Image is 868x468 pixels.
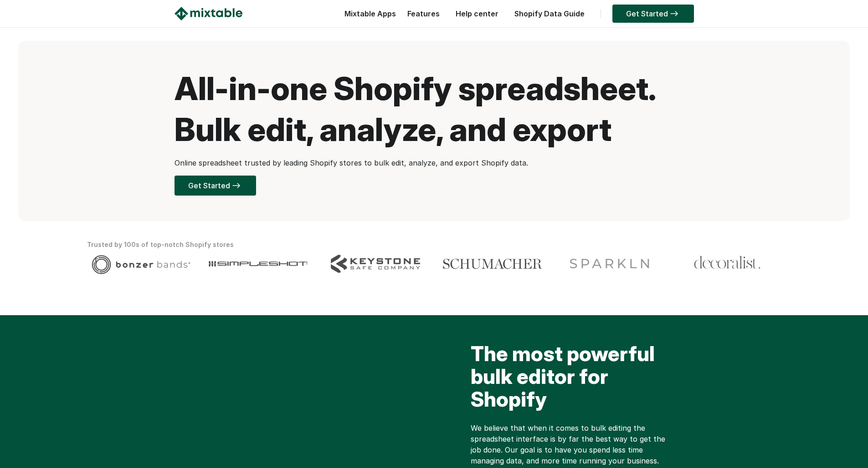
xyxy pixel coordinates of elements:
a: Features [403,9,444,18]
img: Client logo [693,255,761,271]
img: Mixtable logo [175,7,242,20]
img: Client logo [92,255,190,274]
img: Client logo [443,255,542,273]
a: Get Started [175,176,256,196]
h1: All-in-one Shopify spreadsheet. Bulk edit, analyze, and export [175,68,694,150]
div: Trusted by 100s of top-notch Shopify stores [87,239,781,250]
img: arrow-right.svg [668,11,680,16]
img: arrow-right.svg [230,183,242,188]
a: Get Started [612,5,694,23]
h2: The most powerful bulk editor for Shopify [471,342,676,415]
div: Mixtable Apps [340,7,396,25]
a: Help center [451,9,503,18]
img: Client logo [566,255,654,273]
img: Client logo [331,255,420,273]
p: Online spreadsheet trusted by leading Shopify stores to bulk edit, analyze, and export Shopify data. [175,157,694,168]
a: Shopify Data Guide [510,9,589,18]
p: We believe that when it comes to bulk editing the spreadsheet interface is by far the best way to... [471,423,676,466]
img: Client logo [209,255,308,273]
